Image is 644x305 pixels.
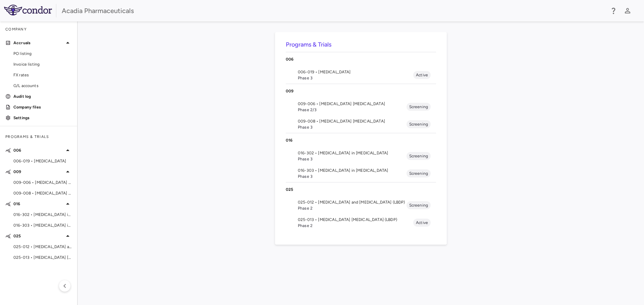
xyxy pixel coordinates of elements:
span: 025-013 • [MEDICAL_DATA] [MEDICAL_DATA] (LBDP) [13,254,72,260]
img: logo-full-SnFGN8VE.png [4,5,52,15]
span: Screening [407,121,431,127]
span: 009-008 • [MEDICAL_DATA] [MEDICAL_DATA] [13,190,72,196]
div: 006 [286,52,436,66]
span: 025-012 • [MEDICAL_DATA] and [MEDICAL_DATA] (LBDP) [13,244,72,250]
span: 025-013 • [MEDICAL_DATA] [MEDICAL_DATA] (LBDP) [298,217,413,223]
span: 016-302 • [MEDICAL_DATA] in [MEDICAL_DATA] [13,212,72,218]
span: Active [413,220,431,226]
li: 025-012 • [MEDICAL_DATA] and [MEDICAL_DATA] (LBDP)Phase 2Screening [286,197,436,214]
span: 025-012 • [MEDICAL_DATA] and [MEDICAL_DATA] (LBDP) [298,199,407,205]
span: Active [413,72,431,78]
span: Phase 2 [298,223,413,229]
p: Company files [13,104,72,110]
span: Screening [407,170,431,176]
span: Invoice listing [13,61,72,67]
span: Phase 3 [298,156,407,162]
span: FX rates [13,72,72,78]
p: 009 [13,169,64,175]
span: Phase 2/3 [298,107,407,113]
div: 016 [286,133,436,147]
li: 025-013 • [MEDICAL_DATA] [MEDICAL_DATA] (LBDP)Phase 2Active [286,214,436,231]
span: Screening [407,202,431,208]
span: Phase 3 [298,124,407,130]
div: 025 [286,182,436,197]
li: 009-008 • [MEDICAL_DATA] [MEDICAL_DATA]Phase 3Screening [286,116,436,133]
span: 009-006 • [MEDICAL_DATA] [MEDICAL_DATA] [298,101,407,107]
span: 009-006 • [MEDICAL_DATA] [MEDICAL_DATA] [13,179,72,185]
p: 025 [13,233,64,239]
span: 016-302 • [MEDICAL_DATA] in [MEDICAL_DATA] [298,150,407,156]
span: 009-008 • [MEDICAL_DATA] [MEDICAL_DATA] [298,118,407,124]
p: 025 [286,186,436,193]
p: Settings [13,115,72,121]
span: 006-019 • [MEDICAL_DATA] [298,69,413,75]
span: Phase 3 [298,173,407,179]
p: Accruals [13,40,64,46]
p: 016 [13,201,64,207]
li: 006-019 • [MEDICAL_DATA]Phase 3Active [286,66,436,84]
span: Phase 2 [298,205,407,211]
p: 009 [286,88,436,94]
div: 009 [286,84,436,98]
p: 006 [286,56,436,62]
li: 016-303 • [MEDICAL_DATA] in [MEDICAL_DATA]Phase 3Screening [286,165,436,182]
span: Phase 3 [298,75,413,81]
h6: Programs & Trials [286,40,436,49]
li: 009-006 • [MEDICAL_DATA] [MEDICAL_DATA]Phase 2/3Screening [286,98,436,116]
span: Screening [407,104,431,110]
span: 016-303 • [MEDICAL_DATA] in [MEDICAL_DATA] [13,222,72,228]
span: G/L accounts [13,83,72,89]
span: PO listing [13,51,72,57]
span: Screening [407,153,431,159]
li: 016-302 • [MEDICAL_DATA] in [MEDICAL_DATA]Phase 3Screening [286,147,436,165]
p: 016 [286,137,436,143]
span: 016-303 • [MEDICAL_DATA] in [MEDICAL_DATA] [298,167,407,173]
p: 006 [13,147,64,153]
span: 006-019 • [MEDICAL_DATA] [13,158,72,164]
p: Audit log [13,93,72,99]
div: Acadia Pharmaceuticals [62,6,605,16]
